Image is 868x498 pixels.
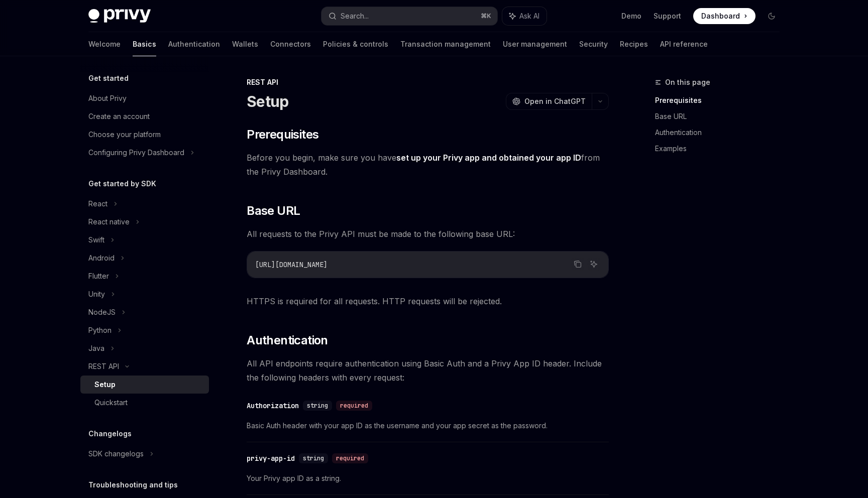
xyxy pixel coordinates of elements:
span: string [303,454,324,462]
span: Ask AI [519,11,539,21]
a: API reference [660,32,708,56]
a: Choose your platform [80,126,209,144]
span: Prerequisites [247,127,318,143]
span: Before you begin, make sure you have from the Privy Dashboard. [247,151,609,179]
a: set up your Privy app and obtained your app ID [396,153,581,163]
a: Connectors [270,32,311,56]
span: Dashboard [701,11,740,21]
div: Quickstart [94,397,128,409]
a: Welcome [88,32,121,56]
a: Recipes [620,32,648,56]
div: Flutter [88,270,109,282]
div: Java [88,342,104,354]
a: Examples [655,141,788,157]
div: privy-app-id [247,453,295,463]
a: Wallets [232,32,258,56]
div: React [88,198,107,210]
a: Support [654,11,681,21]
button: Ask AI [502,7,547,25]
button: Open in ChatGPT [506,93,592,110]
span: All requests to the Privy API must be made to the following base URL: [247,227,609,241]
button: Copy the contents from the code block [571,258,584,271]
button: Search...⌘K [321,7,497,25]
img: dark logo [88,9,151,23]
span: Base URL [247,203,300,219]
div: Python [88,324,112,336]
div: About Privy [88,92,127,104]
button: Ask AI [587,258,600,271]
a: Quickstart [80,394,209,412]
div: Android [88,252,115,264]
h1: Setup [247,92,288,110]
a: Create an account [80,107,209,126]
a: Authentication [168,32,220,56]
span: ⌘ K [481,12,491,20]
span: [URL][DOMAIN_NAME] [255,260,328,269]
div: React native [88,216,130,228]
span: Basic Auth header with your app ID as the username and your app secret as the password. [247,420,609,432]
a: Policies & controls [323,32,388,56]
div: Unity [88,288,105,300]
a: Authentication [655,125,788,141]
h5: Get started [88,72,129,84]
div: required [332,453,368,463]
div: NodeJS [88,306,116,318]
a: Setup [80,376,209,394]
div: Setup [94,379,116,391]
a: Transaction management [400,32,491,56]
span: HTTPS is required for all requests. HTTP requests will be rejected. [247,294,609,308]
div: Choose your platform [88,129,161,141]
a: Prerequisites [655,92,788,108]
a: About Privy [80,89,209,107]
a: Basics [133,32,156,56]
a: User management [503,32,567,56]
div: REST API [88,360,119,372]
span: string [307,402,328,410]
div: SDK changelogs [88,448,144,460]
div: Search... [341,10,369,22]
span: Your Privy app ID as a string. [247,472,609,484]
a: Dashboard [693,8,755,24]
div: Create an account [88,110,150,122]
span: All API endpoints require authentication using Basic Auth and a Privy App ID header. Include the ... [247,356,609,385]
h5: Troubleshooting and tips [88,479,178,491]
div: Swift [88,234,104,246]
span: Authentication [247,332,328,348]
span: Open in ChatGPT [524,96,586,106]
div: required [336,401,372,411]
div: Authorization [247,401,299,411]
span: On this page [665,76,710,88]
div: Configuring Privy Dashboard [88,147,184,159]
div: REST API [247,77,609,87]
h5: Changelogs [88,428,132,440]
a: Demo [621,11,641,21]
h5: Get started by SDK [88,178,156,190]
a: Base URL [655,108,788,125]
button: Toggle dark mode [764,8,780,24]
a: Security [579,32,608,56]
